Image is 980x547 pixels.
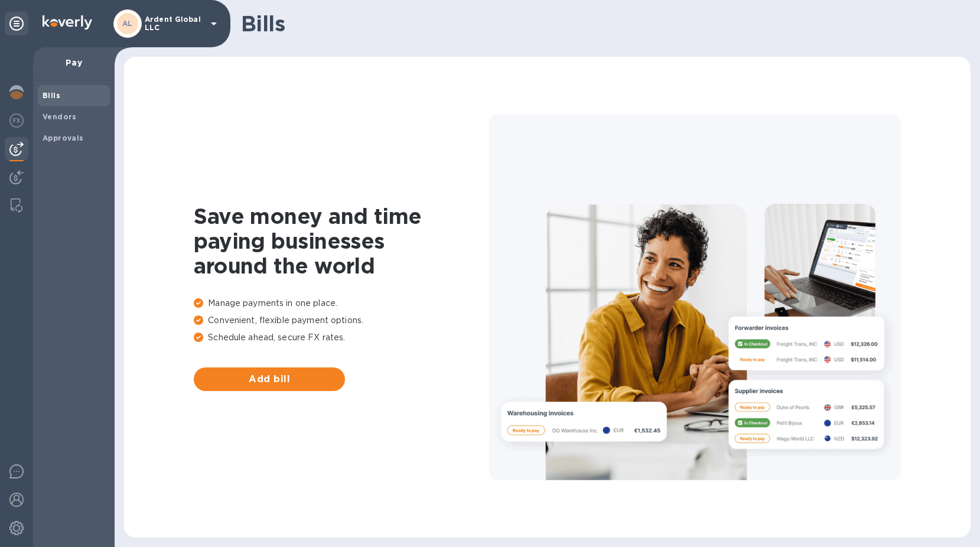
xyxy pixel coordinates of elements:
[194,204,489,278] h1: Save money and time paying businesses around the world
[5,12,28,35] div: Unpin categories
[9,113,24,128] img: Foreign exchange
[43,91,60,100] b: Bills
[145,15,204,32] p: Ardent Global LLC
[194,314,489,327] p: Convenient, flexible payment options.
[194,297,489,310] p: Manage payments in one place.
[241,11,961,36] h1: Bills
[43,134,84,142] b: Approvals
[43,15,92,30] img: Logo
[194,367,345,391] button: Add bill
[194,331,489,344] p: Schedule ahead, secure FX rates.
[43,57,105,69] p: Pay
[122,19,133,28] b: AL
[203,372,336,386] span: Add bill
[43,112,77,121] b: Vendors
